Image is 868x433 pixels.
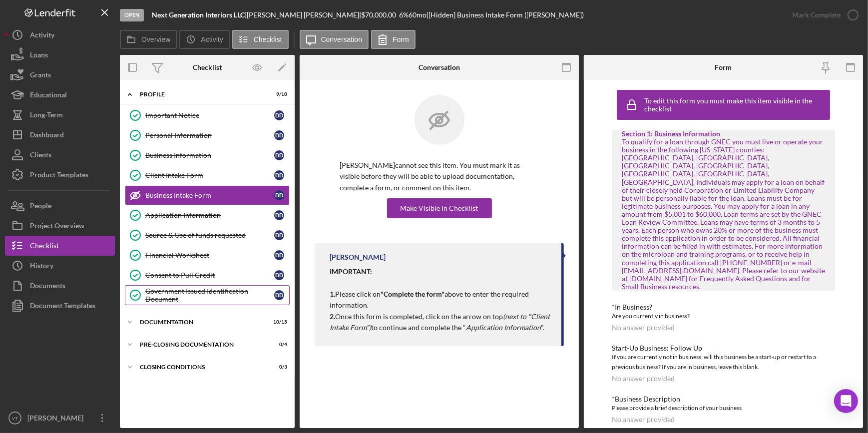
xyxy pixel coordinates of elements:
button: VT[PERSON_NAME] [5,408,115,428]
a: Checklist [5,236,115,256]
button: Conversation [300,30,369,49]
button: Educational [5,85,115,105]
label: Overview [141,35,170,43]
div: Product Templates [30,165,88,187]
div: Open [120,9,144,21]
div: D D [274,290,284,300]
a: Government Issued Identification DocumentDD [125,285,290,305]
a: Source & Use of funds requestedDD [125,225,290,245]
div: To edit this form you must make this item visible in the checklist [644,97,828,113]
div: Documents [30,276,65,298]
div: D D [274,210,284,220]
div: | [152,11,247,19]
div: Please provide a brief description of your business [612,403,835,413]
div: Educational [30,85,67,107]
a: Consent to Pull CreditDD [125,265,290,285]
button: Form [371,30,416,49]
div: [PERSON_NAME] [25,408,90,431]
div: Dashboard [30,125,64,147]
div: D D [274,110,284,120]
div: Are you currently in business? [612,311,835,321]
label: Checklist [254,35,282,43]
div: Source & Use of funds requested [145,231,274,239]
div: Checklist [193,63,222,71]
label: Form [393,35,409,43]
div: Make Visible in Checklist [401,198,478,218]
div: Section 1: Business Information [622,130,825,138]
a: Business InformationDD [125,145,290,165]
a: Long-Term [5,105,115,125]
button: Documents [5,276,115,296]
a: Important NoticeDD [125,105,290,125]
a: Financial WorksheetDD [125,245,290,265]
div: Long-Term [30,105,63,127]
div: Loans [30,45,48,67]
button: Mark Complete [782,5,863,25]
button: Clients [5,145,115,165]
div: Pre-Closing Documentation [140,342,262,348]
b: Next Generation Interiors LLC [152,10,245,19]
p: [PERSON_NAME] cannot see this item. You must mark it as visible before they will be able to uploa... [340,160,539,193]
div: No answer provided [612,416,675,424]
div: *In Business? [612,303,835,311]
button: Overview [120,30,177,49]
a: Activity [5,25,115,45]
div: Consent to Pull Credit [145,271,274,279]
div: Checklist [30,236,59,258]
a: Application InformationDD [125,205,290,225]
div: Clients [30,145,51,167]
div: Documentation [140,319,262,325]
a: Dashboard [5,125,115,145]
div: D D [274,150,284,160]
div: D D [274,190,284,200]
div: Client Intake Form [145,171,274,179]
div: Form [715,63,732,71]
div: 60 mo [409,11,427,19]
button: Document Templates [5,296,115,316]
div: Important Notice [145,111,274,119]
div: Financial Worksheet [145,251,274,259]
div: Personal Information [145,131,274,139]
div: Business Information [145,151,274,159]
div: 10 / 15 [269,319,287,325]
div: Document Templates [30,296,95,318]
button: Product Templates [5,165,115,185]
div: | [Hidden] Business Intake Form ([PERSON_NAME]) [427,11,584,19]
strong: 1. [330,290,335,298]
div: *Business Description [612,395,835,403]
div: Government Issued Identification Document [145,287,274,303]
div: D D [274,170,284,180]
div: Open Intercom Messenger [834,389,858,413]
div: No answer provided [612,375,675,383]
div: Conversation [419,63,460,71]
div: Grants [30,65,51,87]
strong: "Complete the form" [381,290,444,298]
strong: 2. [330,312,335,321]
label: Conversation [321,35,363,43]
div: Business Intake Form [145,191,274,199]
div: 6 % [399,11,409,19]
div: D D [274,230,284,240]
div: People [30,196,51,218]
div: $70,000.00 [361,11,399,19]
div: D D [274,270,284,280]
a: Business Intake FormDD [125,185,290,205]
a: Client Intake FormDD [125,165,290,185]
text: VT [12,416,18,421]
label: Activity [201,35,223,43]
div: Closing Conditions [140,364,262,370]
div: To qualify for a loan through GNEC you must live or operate your business in the following [US_ST... [622,138,825,291]
a: Personal InformationDD [125,125,290,145]
div: 0 / 4 [269,342,287,348]
button: History [5,256,115,276]
button: Activity [179,30,229,49]
p: Please click on above to enter the required information. [330,266,551,311]
button: Checklist [232,30,289,49]
button: People [5,196,115,216]
strong: IMPORTANT: [330,267,372,276]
